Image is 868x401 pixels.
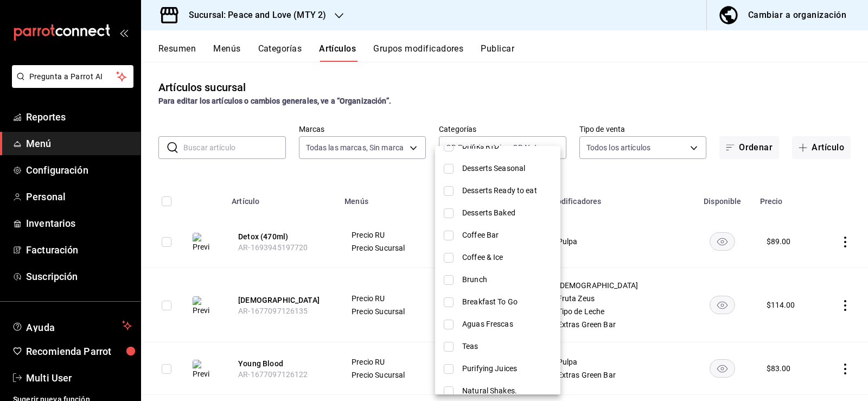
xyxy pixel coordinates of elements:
span: Desserts Seasonal [462,163,552,174]
span: Drinks RTD [462,141,552,152]
span: Desserts Baked [462,207,552,219]
span: Brunch [462,274,552,285]
span: Desserts Ready to eat [462,185,552,196]
span: Teas [462,341,552,352]
span: Coffee Bar [462,230,552,241]
span: Aguas Frescas [462,319,552,330]
span: Coffee & Ice [462,252,552,263]
span: Natural Shakes. [462,385,552,397]
span: Breakfast To Go [462,296,552,308]
span: Purifying Juices [462,363,552,374]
